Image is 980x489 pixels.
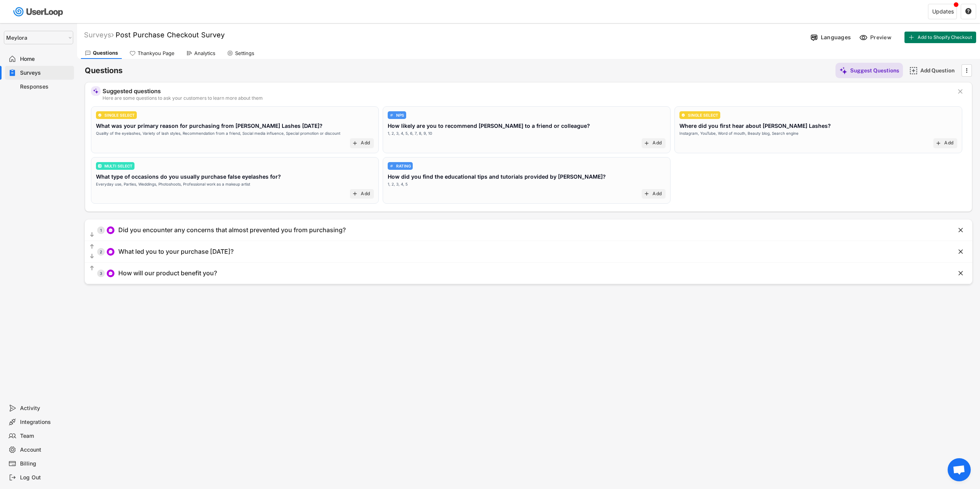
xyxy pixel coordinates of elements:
[839,67,847,75] img: MagicMajor%20%28Purple%29.svg
[96,131,340,136] div: Quality of the eyelashes, Variety of lash styles, Recommendation from a friend, Social media infl...
[361,191,370,197] div: Add
[958,248,963,256] text: 
[920,67,959,74] div: Add Question
[118,269,217,277] div: How will our product benefit you?
[644,140,650,146] button: add
[958,269,963,277] text: 
[85,65,123,76] h6: Questions
[681,113,685,117] img: CircleTickMinorWhite.svg
[870,34,893,41] div: Preview
[388,172,606,181] div: How did you find the educational tips and tutorials provided by [PERSON_NAME]?
[948,458,971,481] a: Open chat
[652,140,662,146] div: Add
[957,270,965,277] button: 
[20,69,71,77] div: Surveys
[388,131,432,136] div: 1, 2, 3, 4, 5, 6, 7, 8, 9, 10
[352,191,358,197] button: add
[194,50,215,57] div: Analytics
[20,446,71,454] div: Account
[97,250,105,254] div: 2
[944,140,953,146] div: Add
[390,113,393,117] img: AdjustIcon.svg
[965,8,972,15] text: 
[644,191,650,197] button: add
[98,113,102,117] img: CircleTickMinorWhite.svg
[96,122,323,130] div: What was your primary reason for purchasing from [PERSON_NAME] Lashes [DATE]?
[652,191,662,197] div: Add
[104,113,135,117] div: SINGLE SELECT
[98,164,102,168] img: ListMajor.svg
[90,231,94,238] text: 
[12,4,66,20] img: userloop-logo-01.svg
[396,164,411,168] div: RATING
[108,228,113,233] img: ConversationMinor.svg
[918,35,972,40] span: Add to Shopify Checkout
[93,50,118,56] div: Questions
[108,250,113,254] img: ConversationMinor.svg
[89,243,95,251] button: 
[104,164,133,168] div: MULTI SELECT
[108,271,113,276] img: ConversationMinor.svg
[932,9,954,14] div: Updates
[20,432,71,440] div: Team
[89,231,95,239] button: 
[957,226,965,234] button: 
[96,181,250,187] div: Everyday use, Parties, Weddings, Photoshoots, Professional work as a makeup artist
[361,140,370,146] div: Add
[958,226,963,234] text: 
[352,140,358,146] button: add
[90,253,94,260] text: 
[20,55,71,63] div: Home
[810,33,818,42] img: Language%20Icon.svg
[90,243,94,250] text: 
[96,172,281,181] div: What type of occasions do you usually purchase false eyelashes for?
[390,164,393,168] img: AdjustIcon.svg
[20,419,71,426] div: Integrations
[935,140,941,146] button: add
[103,96,951,100] div: Here are some questions to ask your customers to learn more about them
[388,122,590,130] div: How likely are you to recommend [PERSON_NAME] to a friend or colleague?
[679,122,831,130] div: Where did you first hear about [PERSON_NAME] Lashes?
[84,30,114,39] div: Surveys
[118,226,346,234] div: Did you encounter any concerns that almost prevented you from purchasing?
[388,181,408,187] div: 1, 2, 3, 4, 5
[97,271,105,275] div: 3
[904,32,976,43] button: Add to Shopify Checkout
[963,65,970,76] button: 
[93,88,99,94] img: MagicMajor%20%28Purple%29.svg
[850,67,899,74] div: Suggest Questions
[20,83,71,90] div: Responses
[89,253,95,260] button: 
[821,34,851,41] div: Languages
[138,50,175,57] div: Thankyou Page
[909,67,918,75] img: AddMajor.svg
[116,31,225,39] font: Post Purchase Checkout Survey
[965,8,972,15] button: 
[958,87,963,95] text: 
[20,474,71,481] div: Log Out
[20,460,71,467] div: Billing
[20,405,71,412] div: Activity
[235,50,254,57] div: Settings
[103,88,951,94] div: Suggested questions
[688,113,718,117] div: SINGLE SELECT
[957,248,965,256] button: 
[396,113,404,117] div: NPS
[118,248,234,256] div: What led you to your purchase [DATE]?
[679,131,798,136] div: Instagram, YouTube, Word of mouth, Beauty blog, Search engine
[89,265,95,272] button: 
[97,228,105,232] div: 1
[966,66,968,74] text: 
[90,265,94,271] text: 
[956,88,964,95] button: 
